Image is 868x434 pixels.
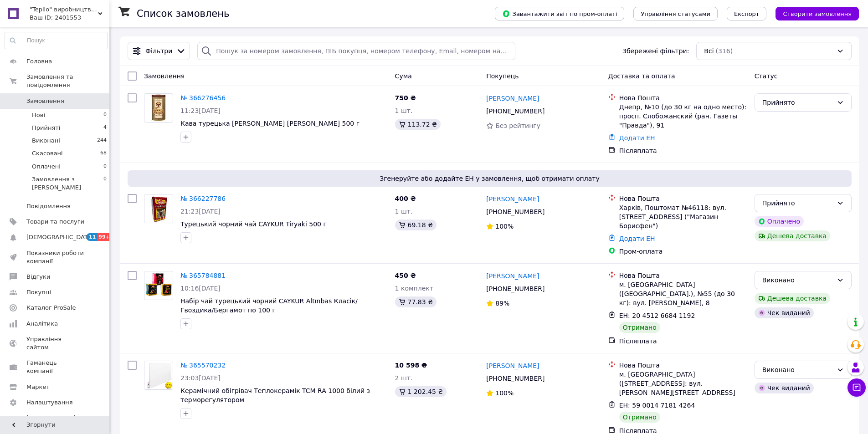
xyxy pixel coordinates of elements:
span: 0 [103,175,107,192]
div: м. [GEOGRAPHIC_DATA] ([STREET_ADDRESS]: вул. [PERSON_NAME][STREET_ADDRESS] [619,370,747,397]
span: Фільтри [145,46,172,56]
div: Оплачено [755,216,804,227]
span: Кава турецька [PERSON_NAME] [PERSON_NAME] 500 г [180,120,360,127]
span: Покупці [26,288,51,296]
span: Замовлення [26,97,64,105]
a: № 365784881 [180,272,226,279]
span: 1 шт. [395,107,413,114]
a: Фото товару [144,271,173,300]
span: Покупець [486,72,519,80]
button: Завантажити звіт по пром-оплаті [495,7,624,20]
span: 10:16[DATE] [180,285,221,292]
div: Отримано [619,322,660,333]
div: Чек виданий [755,307,814,318]
span: Скасовані [32,149,63,158]
h1: Список замовлень [137,8,229,19]
span: [DEMOGRAPHIC_DATA] [26,233,94,241]
span: Прийняті [32,124,60,132]
span: 89% [495,300,509,307]
span: Створити замовлення [783,10,852,17]
span: Замовлення та повідомлення [26,73,109,89]
input: Пошук [5,32,107,49]
div: Прийнято [762,97,833,107]
a: [PERSON_NAME] [486,361,539,370]
span: Збережені фільтри: [622,46,689,56]
div: м. [GEOGRAPHIC_DATA] ([GEOGRAPHIC_DATA].), №55 (до 30 кг): вул. [PERSON_NAME], 8 [619,280,747,307]
span: 2 шт. [395,374,413,382]
a: Керамічний обігрівач Теплокерамік TCM RA 1000 білий з терморегулятором [180,387,370,403]
img: Фото товару [151,94,166,122]
span: 750 ₴ [395,94,416,102]
div: Виконано [762,275,833,285]
span: 68 [100,149,107,158]
div: Дешева доставка [755,293,830,304]
div: Ваш ID: 2401553 [30,14,109,22]
img: Фото товару [144,194,173,223]
div: Днепр, №10 (до 30 кг на одно место): просп. Слобожанский (ран. Газеты "Правда"), 91 [619,102,747,130]
button: Створити замовлення [776,7,859,20]
span: 11:23[DATE] [180,107,221,114]
a: [PERSON_NAME] [486,194,539,204]
span: Налаштування [26,398,73,407]
span: 244 [97,137,107,145]
span: Завантажити звіт по пром-оплаті [502,10,617,18]
span: 11 [87,233,97,241]
span: "Tepllo" виробництво продаж сервіс [30,5,98,14]
span: Нові [32,111,45,119]
div: Післяплата [619,146,747,155]
span: 400 ₴ [395,195,416,202]
span: Замовлення [144,72,185,80]
span: 23:03[DATE] [180,374,221,382]
img: Фото товару [144,361,173,389]
div: 113.72 ₴ [395,119,441,130]
span: Доставка та оплата [608,72,675,80]
span: Маркет [26,383,50,391]
div: 69.18 ₴ [395,220,437,230]
span: Замовлення з [PERSON_NAME] [32,175,103,192]
span: 0 [103,111,107,119]
span: Товари та послуги [26,218,84,226]
span: Повідомлення [26,202,71,210]
a: Фото товару [144,361,173,390]
a: Турецький чорний чай CAYKUR Tiryaki 500 г [180,220,327,228]
span: Каталог ProSale [26,304,76,312]
div: Прийнято [762,198,833,208]
div: Пром-оплата [619,247,747,256]
span: Cума [395,72,412,80]
span: Експорт [734,10,760,17]
input: Пошук за номером замовлення, ПІБ покупця, номером телефону, Email, номером накладної [197,42,515,60]
a: Додати ЕН [619,134,655,142]
button: Експорт [727,7,767,20]
button: Управління статусами [633,7,718,20]
span: Статус [755,72,778,80]
span: 21:23[DATE] [180,208,221,215]
span: ЕН: 20 4512 6684 1192 [619,312,695,319]
div: [PHONE_NUMBER] [484,105,546,117]
button: Чат з покупцем [847,378,866,397]
div: Чек виданий [755,383,814,393]
span: Аналітика [26,320,58,328]
div: Нова Пошта [619,271,747,280]
div: Харків, Поштомат №46118: вул. [STREET_ADDRESS] ("Магазин Борисфен") [619,203,747,230]
span: 100% [495,389,514,397]
div: [PHONE_NUMBER] [484,282,546,295]
div: Післяплата [619,337,747,346]
span: (316) [716,47,733,55]
span: 0 [103,163,107,171]
span: 99+ [97,233,112,241]
div: Нова Пошта [619,93,747,102]
span: Згенеруйте або додайте ЕН у замовлення, щоб отримати оплату [131,174,848,183]
a: Набір чай турецький чорний CAYKUR Altınbas Класік/Гвоздика/Бергамот по 100 г [180,297,358,314]
span: Гаманець компанії [26,359,84,375]
span: Управління статусами [641,10,710,17]
div: Нова Пошта [619,194,747,203]
a: [PERSON_NAME] [486,271,539,281]
div: [PHONE_NUMBER] [484,372,546,385]
a: [PERSON_NAME] [486,94,539,103]
div: [PHONE_NUMBER] [484,205,546,218]
span: 4 [103,124,107,132]
div: 1 202.45 ₴ [395,386,447,397]
span: Головна [26,57,52,66]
